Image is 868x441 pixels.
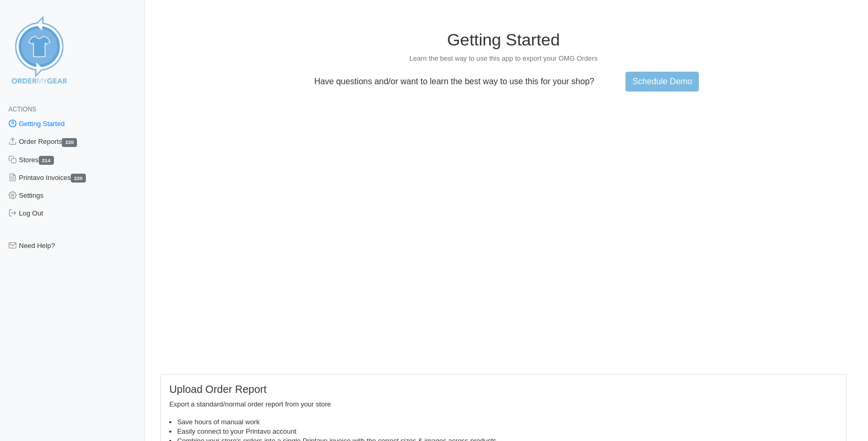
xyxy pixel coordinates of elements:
[8,106,36,113] span: Actions
[625,72,699,92] a: Schedule Demo
[71,174,86,183] span: 220
[169,383,838,395] h5: Upload Order Report
[160,30,847,50] h1: Getting Started
[169,400,838,409] p: Export a standard/normal order report from your store
[160,54,847,63] p: Learn the best way to use this app to export your OMG Orders
[177,417,838,427] li: Save hours of manual work
[308,77,601,86] p: Have questions and/or want to learn the best way to use this for your shop?
[39,156,54,165] span: 214
[62,138,77,147] span: 220
[177,427,838,436] li: Easily connect to your Printavo account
